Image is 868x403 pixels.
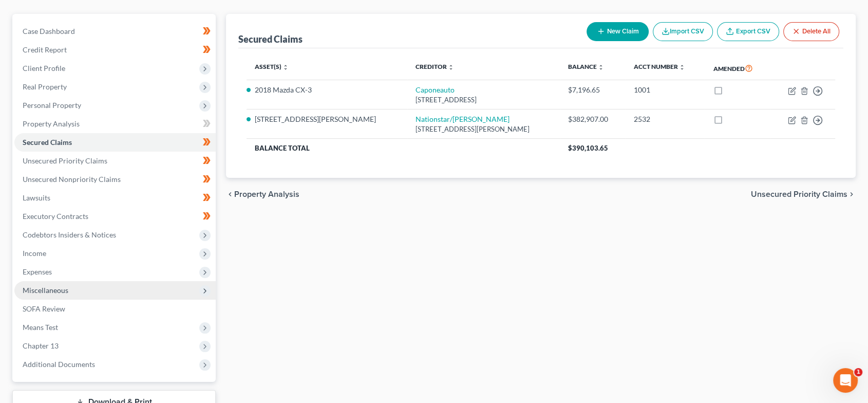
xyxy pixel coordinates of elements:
th: Balance Total [247,139,560,157]
a: Lawsuits [14,189,216,207]
span: Property Analysis [234,190,299,198]
span: Expenses [23,267,52,276]
span: Lawsuits [23,193,50,202]
button: Unsecured Priority Claims chevron_right [751,190,856,198]
a: Balance unfold_more [568,63,604,70]
span: Case Dashboard [23,27,75,35]
i: unfold_more [448,64,454,70]
div: [STREET_ADDRESS] [416,95,552,105]
div: $382,907.00 [568,114,618,124]
span: Chapter 13 [23,341,59,350]
div: 1001 [634,85,696,95]
a: Export CSV [717,22,779,41]
span: Executory Contracts [23,212,88,221]
span: $390,103.65 [568,144,608,152]
span: Unsecured Priority Claims [751,190,847,198]
span: SOFA Review [23,304,65,313]
a: Caponeauto [416,85,455,94]
div: [STREET_ADDRESS][PERSON_NAME] [416,124,552,134]
a: Executory Contracts [14,207,216,226]
div: $7,196.65 [568,85,618,95]
button: New Claim [587,22,649,41]
span: Client Profile [23,64,65,72]
button: Import CSV [653,22,713,41]
i: chevron_right [847,190,856,198]
span: 1 [854,368,862,376]
button: chevron_left Property Analysis [226,190,299,198]
span: Codebtors Insiders & Notices [23,230,116,239]
div: 2532 [634,114,696,124]
span: Additional Documents [23,360,95,369]
div: Secured Claims [238,33,303,45]
i: unfold_more [679,64,685,70]
iframe: Intercom live chat [833,368,858,393]
i: chevron_left [226,190,234,198]
span: Unsecured Priority Claims [23,156,107,165]
th: Amended [705,57,770,80]
a: Acct Number unfold_more [634,63,685,70]
span: Credit Report [23,45,67,54]
a: Property Analysis [14,115,216,133]
span: Income [23,249,46,258]
a: Creditor unfold_more [416,63,454,70]
span: Secured Claims [23,138,72,146]
button: Delete All [783,22,839,41]
a: Unsecured Nonpriority Claims [14,170,216,189]
span: Unsecured Nonpriority Claims [23,175,121,184]
span: Miscellaneous [23,286,68,295]
a: Secured Claims [14,133,216,152]
i: unfold_more [598,64,604,70]
span: Means Test [23,323,58,332]
a: Asset(s) unfold_more [255,63,289,70]
span: Property Analysis [23,119,80,128]
a: Credit Report [14,41,216,59]
a: Case Dashboard [14,22,216,41]
a: Nationstar/[PERSON_NAME] [416,115,510,123]
a: SOFA Review [14,300,216,318]
li: 2018 Mazda CX-3 [255,85,399,95]
i: unfold_more [282,64,289,70]
span: Real Property [23,82,67,91]
span: Personal Property [23,101,81,109]
li: [STREET_ADDRESS][PERSON_NAME] [255,114,399,124]
a: Unsecured Priority Claims [14,152,216,170]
